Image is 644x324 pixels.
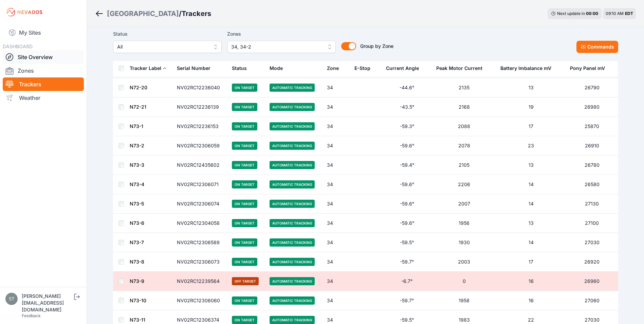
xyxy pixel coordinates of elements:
td: 34 [323,214,350,233]
td: 34 [323,117,350,136]
td: 26960 [566,272,618,291]
button: All [113,41,222,53]
td: 2206 [432,175,496,194]
td: NV02RC12306074 [173,194,228,214]
span: On Target [232,200,257,208]
td: 34 [323,233,350,252]
td: NV02RC12435602 [173,156,228,175]
td: NV02RC12304058 [173,214,228,233]
td: 17 [496,252,566,272]
span: Automatic Tracking [270,277,315,285]
span: On Target [232,84,257,92]
div: E-Stop [354,65,370,72]
button: 34, 34-2 [227,41,336,53]
label: Zones [227,30,336,38]
td: 26980 [566,97,618,117]
img: Nevados [5,7,43,18]
td: 34 [323,78,350,97]
a: Weather [3,91,84,105]
td: -59.7° [382,252,432,272]
span: On Target [232,161,257,169]
span: All [117,43,208,51]
a: N73-6 [130,220,144,226]
a: Site Overview [3,50,84,64]
td: 27030 [566,233,618,252]
td: 1930 [432,233,496,252]
td: -6.7° [382,272,432,291]
span: / [179,9,182,18]
td: 34 [323,252,350,272]
button: Current Angle [386,60,424,76]
td: 1958 [432,291,496,310]
span: Automatic Tracking [270,296,315,305]
div: [PERSON_NAME][EMAIL_ADDRESS][DOMAIN_NAME] [22,293,73,313]
td: -44.6° [382,78,432,97]
td: 16 [496,291,566,310]
span: On Target [232,142,257,150]
td: 0 [432,272,496,291]
a: N73-2 [130,143,144,148]
div: Battery Imbalance mV [500,65,551,72]
td: NV02RC12236153 [173,117,228,136]
img: steve@nevados.solar [5,293,18,305]
div: [GEOGRAPHIC_DATA] [107,9,179,18]
span: Off Target [232,277,259,285]
td: 19 [496,97,566,117]
div: Zone [327,65,339,72]
td: 34 [323,156,350,175]
button: Commands [576,41,618,53]
td: -59.5° [382,233,432,252]
td: NV02RC12236139 [173,97,228,117]
span: Automatic Tracking [270,142,315,150]
td: 13 [496,156,566,175]
td: 34 [323,175,350,194]
span: On Target [232,122,257,130]
td: 2168 [432,97,496,117]
td: -59.6° [382,136,432,156]
td: 26580 [566,175,618,194]
button: Tracker Label [130,60,167,76]
td: 27060 [566,291,618,310]
button: Zone [327,60,344,76]
span: EDT [625,11,633,16]
td: NV02RC12306589 [173,233,228,252]
td: 26790 [566,78,618,97]
span: On Target [232,103,257,111]
a: Feedback [22,313,41,318]
td: 26920 [566,252,618,272]
td: 2135 [432,78,496,97]
div: Status [232,65,247,72]
button: E-Stop [354,60,376,76]
span: Automatic Tracking [270,316,315,324]
a: N73-3 [130,162,144,168]
button: Serial Number [177,60,216,76]
span: Automatic Tracking [270,238,315,247]
div: Serial Number [177,65,210,72]
span: On Target [232,219,257,227]
td: 34 [323,136,350,156]
a: N72-20 [130,85,147,90]
span: Automatic Tracking [270,219,315,227]
td: 13 [496,214,566,233]
a: Zones [3,64,84,77]
span: 34, 34-2 [231,43,322,51]
td: 26780 [566,156,618,175]
td: -59.6° [382,194,432,214]
span: Next update in [557,11,585,16]
span: On Target [232,296,257,305]
span: Automatic Tracking [270,200,315,208]
a: Trackers [3,77,84,91]
td: 16 [496,272,566,291]
span: DASHBOARD [3,43,33,49]
button: Status [232,60,252,76]
div: Current Angle [386,65,419,72]
button: Pony Panel mV [570,60,610,76]
a: N72-21 [130,104,146,110]
div: Tracker Label [130,65,161,72]
span: Automatic Tracking [270,122,315,130]
div: Mode [270,65,283,72]
td: 27100 [566,214,618,233]
td: 2078 [432,136,496,156]
td: -59.3° [382,117,432,136]
nav: Breadcrumb [95,5,211,22]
